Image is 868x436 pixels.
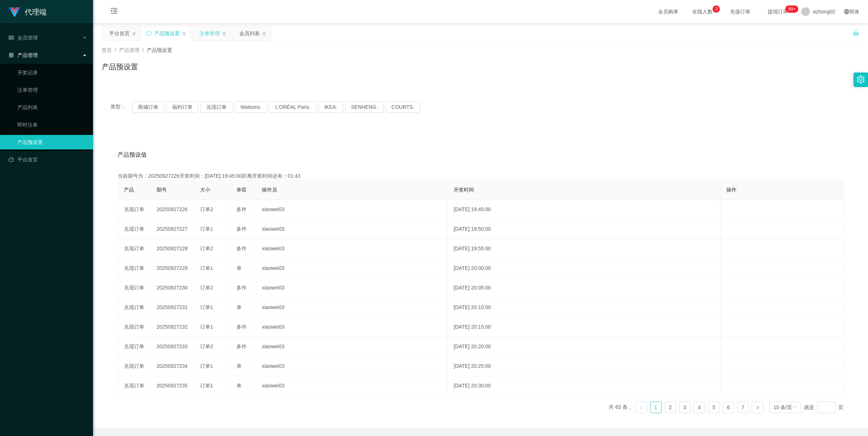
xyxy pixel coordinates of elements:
li: 上一页 [636,402,647,413]
li: 7 [737,402,749,413]
button: SENHENG. [345,101,384,113]
i: 图标: unlock [853,29,859,36]
td: 20250927233 [151,337,194,357]
span: / [115,47,116,53]
a: 注单管理 [17,83,87,97]
td: 20250927226 [151,200,194,219]
li: 共 63 条， [609,402,632,413]
i: 图标: close [182,32,186,36]
a: 即时注单 [17,118,87,132]
a: 开奖记录 [17,65,87,80]
td: 20250927228 [151,239,194,259]
li: 6 [723,402,734,413]
span: 订单1 [200,324,213,330]
a: 5 [709,402,719,413]
span: 产品预设值 [118,151,147,159]
sup: 1208 [785,5,798,13]
button: 商城订单 [132,101,164,113]
td: xiaowei03 [256,219,448,239]
td: [DATE] 20:20:00 [448,337,721,357]
td: 兑现订单 [118,337,151,357]
i: 图标: left [639,406,644,410]
td: 兑现订单 [118,357,151,376]
i: 图标: down [792,405,797,410]
a: 代理端 [9,9,46,15]
a: 产品预设置 [17,135,87,149]
i: 图标: sync [146,31,151,36]
td: [DATE] 20:30:00 [448,376,721,396]
span: 订单1 [200,226,213,232]
li: 2 [665,402,676,413]
span: 期号 [157,187,167,193]
span: 订单2 [200,285,213,291]
td: 20250927232 [151,317,194,337]
td: 兑现订单 [118,200,151,219]
sup: 3 [713,5,720,13]
span: 产品管理 [9,52,38,58]
span: 单双 [236,187,247,193]
button: Watsons. [235,101,267,113]
span: 首页 [102,47,112,53]
td: 兑现订单 [118,219,151,239]
span: 开奖时间 [454,187,474,193]
span: 订单2 [200,344,213,349]
p: 3 [715,5,718,13]
a: 6 [723,402,734,413]
i: 图标: appstore-o [9,53,14,58]
a: 产品列表 [17,100,87,115]
td: xiaowei03 [256,259,448,278]
span: 大小 [200,187,210,193]
a: 3 [680,402,690,413]
td: xiaowei03 [256,357,448,376]
button: IKEA. [319,101,343,113]
i: 图标: close [132,32,136,36]
td: 20250927235 [151,376,194,396]
td: [DATE] 19:45:00 [448,200,721,219]
span: 单 [236,383,242,388]
div: 注单管理 [199,26,220,40]
h1: 代理端 [25,0,46,24]
td: 兑现订单 [118,259,151,278]
td: xiaowei03 [256,317,448,337]
span: 多件 [236,285,247,291]
span: / [142,47,144,53]
button: 兑现订单 [200,101,232,113]
button: L'ORÉAL Paris. [269,101,316,113]
div: 跳至 页 [804,402,843,413]
td: xiaowei03 [256,298,448,317]
td: [DATE] 20:10:00 [448,298,721,317]
span: 产品管理 [119,47,139,53]
td: 20250927229 [151,259,194,278]
i: 图标: close [222,32,226,36]
li: 5 [708,402,720,413]
span: 会员管理 [9,35,38,41]
td: [DATE] 19:55:00 [448,239,721,259]
span: 订单1 [200,383,213,388]
a: 1 [650,402,661,413]
a: 7 [738,402,749,413]
i: 图标: close [262,32,266,36]
span: 多件 [236,206,247,212]
li: 1 [650,402,662,413]
td: xiaowei03 [256,200,448,219]
td: 20250927227 [151,219,194,239]
td: 兑现订单 [118,239,151,259]
td: 兑现订单 [118,376,151,396]
i: 图标: global [844,9,849,14]
div: 产品预设置 [154,26,180,40]
span: 订单1 [200,265,213,271]
li: 3 [679,402,691,413]
td: [DATE] 20:15:00 [448,317,721,337]
span: 类型： [110,101,132,113]
li: 4 [694,402,705,413]
h1: 产品预设置 [102,61,138,72]
span: 多件 [236,246,247,251]
td: xiaowei03 [256,239,448,259]
td: [DATE] 20:25:00 [448,357,721,376]
img: logo.9652507e.png [9,7,20,17]
span: 产品预设置 [147,47,172,53]
td: 兑现订单 [118,298,151,317]
td: [DATE] 20:00:00 [448,259,721,278]
td: 20250927234 [151,357,194,376]
td: 兑现订单 [118,317,151,337]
